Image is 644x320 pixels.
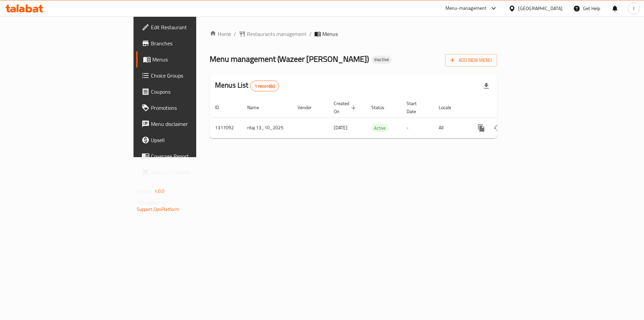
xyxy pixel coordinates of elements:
span: Active [371,124,388,132]
button: Add New Menu [445,54,497,66]
span: [DATE] [334,123,347,132]
a: Support.OpsPlatform [137,205,179,214]
a: Promotions [136,100,241,116]
span: Version: [137,187,153,195]
span: Edit Restaurant [151,23,236,31]
span: t [633,5,635,12]
a: Branches [136,35,241,51]
span: 1 record(s) [251,83,279,89]
div: Export file [478,78,494,94]
span: Coupons [151,88,236,96]
a: Menus [136,51,241,67]
td: - [401,118,433,138]
li: / [309,30,312,38]
a: Menu disclaimer [136,116,241,132]
button: more [473,120,489,136]
span: ID [215,103,228,111]
a: Coverage Report [136,148,241,164]
span: Upsell [151,136,236,144]
th: Actions [468,97,543,118]
nav: breadcrumb [210,30,497,38]
span: Status [371,103,393,111]
span: Start Date [407,99,425,116]
span: Restaurants management [247,30,307,38]
span: Add New Menu [450,56,492,64]
td: ritaj 13_10_2025 [242,118,292,138]
span: Menu management ( Wazeer [PERSON_NAME] ) [210,51,369,66]
span: Name [247,103,268,111]
div: Menu-management [445,4,487,12]
a: Edit Restaurant [136,19,241,35]
div: Active [371,124,388,132]
span: Created On [334,99,358,116]
button: Change Status [489,120,505,136]
div: Total records count [250,81,279,91]
span: Locale [439,103,460,111]
h2: Menus List [215,80,279,91]
a: Upsell [136,132,241,148]
span: Menus [322,30,338,38]
a: Choice Groups [136,67,241,84]
div: Inactive [372,56,392,64]
span: Coverage Report [151,152,236,160]
span: Promotions [151,104,236,112]
td: All [433,118,468,138]
span: Menus [152,55,236,63]
span: 1.0.0 [154,187,165,195]
table: enhanced table [210,97,543,138]
span: Inactive [372,57,392,62]
a: Coupons [136,84,241,100]
span: Choice Groups [151,72,236,80]
span: Branches [151,39,236,47]
span: Menu disclaimer [151,120,236,128]
span: Vendor [298,103,320,111]
a: Grocery Checklist [136,164,241,180]
span: Grocery Checklist [151,168,236,176]
span: Get support on: [137,198,168,207]
a: Restaurants management [239,30,307,38]
div: [GEOGRAPHIC_DATA] [518,5,562,12]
